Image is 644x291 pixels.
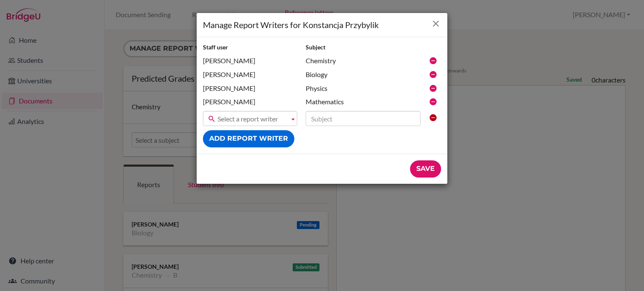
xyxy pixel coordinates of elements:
[429,70,437,79] i: Remove report writer
[306,44,421,52] h2: Subject
[203,19,441,31] h1: Manage Report Writers for Konstancja Przybylik
[429,57,437,65] i: Remove report writer
[306,111,421,126] input: Subject
[199,84,301,93] div: [PERSON_NAME]
[429,113,437,122] i: Clear report writer
[410,160,441,178] input: Save
[203,44,297,52] h2: Staff user
[429,84,437,93] i: Remove report writer
[203,130,294,147] button: Add report writer
[301,56,425,66] div: Chemistry
[199,70,301,80] div: [PERSON_NAME]
[199,56,301,66] div: [PERSON_NAME]
[301,84,425,93] div: Physics
[301,97,425,107] div: Mathematics
[429,98,437,106] i: Remove report writer
[199,97,301,107] div: [PERSON_NAME]
[301,70,425,80] div: Biology
[431,18,441,30] button: Close
[218,111,286,126] span: Select a report writer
